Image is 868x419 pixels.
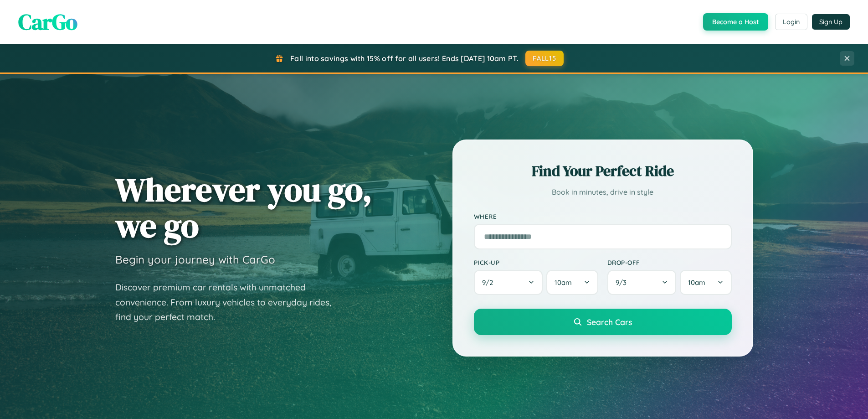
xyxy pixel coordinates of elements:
[290,54,519,63] span: Fall into savings with 15% off for all users! Ends [DATE] 10am PT.
[115,280,343,325] p: Discover premium car rentals with unmatched convenience. From luxury vehicles to everyday rides, ...
[525,51,564,66] button: FALL15
[546,270,598,295] button: 10am
[115,171,372,243] h1: Wherever you go, we go
[703,13,768,31] button: Become a Host
[607,270,677,295] button: 9/3
[474,161,732,181] h2: Find Your Perfect Ride
[607,259,732,266] label: Drop-off
[474,309,732,335] button: Search Cars
[18,7,77,37] span: CarGo
[474,212,732,220] label: Where
[680,270,731,295] button: 10am
[474,259,598,266] label: Pick-up
[474,186,732,199] p: Book in minutes, drive in style
[688,278,705,287] span: 10am
[474,270,543,295] button: 9/2
[482,278,498,287] span: 9 / 2
[616,278,631,287] span: 9 / 3
[115,253,275,266] h3: Begin your journey with CarGo
[812,14,850,30] button: Sign Up
[555,278,572,287] span: 10am
[775,14,807,30] button: Login
[587,317,632,327] span: Search Cars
